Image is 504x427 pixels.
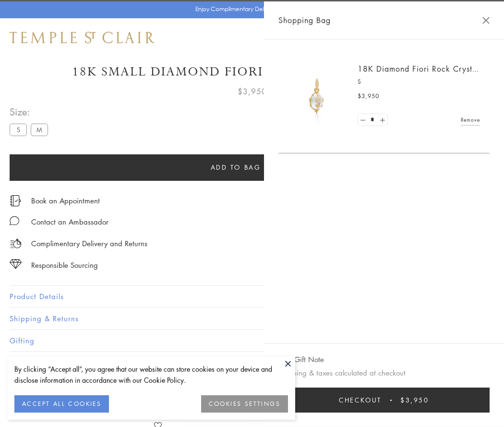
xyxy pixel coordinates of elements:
button: Gifting [10,330,494,352]
button: Add to bag [10,154,462,181]
img: MessageIcon-01_2.svg [10,216,19,226]
button: Product Details [10,286,494,307]
img: P51889-E11FIORI [288,67,346,125]
button: COOKIES SETTINGS [201,395,288,413]
button: Close Shopping Bag [482,17,490,24]
button: Checkout $3,950 [278,388,490,413]
img: Temple St. Clair [10,32,155,43]
button: Shipping & Returns [10,308,494,329]
h1: 18K Small Diamond Fiori Rock Crystal Amulet [10,63,494,80]
span: Size: [10,104,52,120]
button: Add Gift Note [278,353,324,365]
img: icon_delivery.svg [10,238,22,250]
span: Add to bag [211,162,261,173]
div: By clicking “Accept all”, you agree that our website can store cookies on your device and disclos... [14,364,288,386]
div: Responsible Sourcing [31,259,98,271]
p: Shipping & taxes calculated at checkout [278,367,490,379]
img: icon_sourcing.svg [10,259,22,269]
span: Checkout [339,395,382,405]
p: Enjoy Complimentary Delivery & Returns [195,4,304,14]
p: S [358,77,480,87]
a: Remove [461,114,480,125]
img: icon_appointment.svg [10,195,21,206]
span: $3,950 [358,91,379,101]
label: M [31,124,48,136]
label: S [10,124,27,136]
span: $3,950 [238,85,267,98]
div: Contact an Ambassador [31,216,108,228]
span: $3,950 [400,395,429,405]
a: Set quantity to 2 [377,114,387,126]
a: Set quantity to 0 [358,114,368,126]
button: ACCEPT ALL COOKIES [14,395,109,413]
span: Shopping Bag [278,14,331,26]
p: Complimentary Delivery and Returns [31,238,147,250]
a: Book an Appointment [31,195,100,206]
